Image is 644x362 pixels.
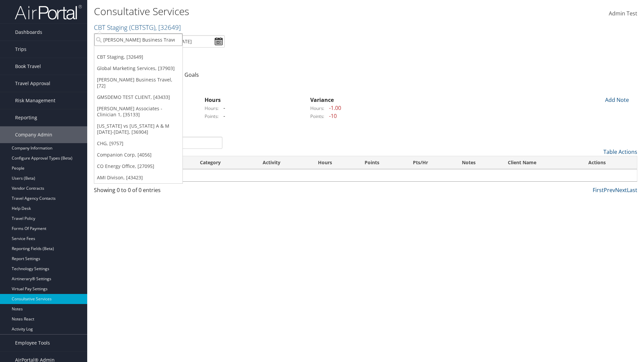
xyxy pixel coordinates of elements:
[15,4,82,20] img: airportal-logo.png
[205,105,219,112] label: Hours:
[15,58,41,75] span: Book Travel
[604,186,615,194] a: Prev
[94,186,222,197] div: Showing 0 to 0 of 0 entries
[205,113,219,120] label: Points:
[456,156,502,169] th: Notes
[15,24,42,41] span: Dashboards
[609,10,637,17] span: Admin Test
[94,23,181,32] a: CBT Staging
[627,186,637,194] a: Last
[600,96,632,104] div: Add Note
[15,92,55,109] span: Risk Management
[582,156,637,169] th: Actions
[15,41,26,58] span: Trips
[407,156,456,169] th: Pts/Hr
[94,51,182,63] a: CBT Staging, [32649]
[220,112,225,120] span: -
[15,126,52,143] span: Company Admin
[326,104,341,112] span: -1.00
[184,71,199,78] a: Goals
[310,96,334,104] strong: Variance
[15,335,50,351] span: Employee Tools
[94,4,456,18] h1: Consultative Services
[15,109,37,126] span: Reporting
[94,34,182,46] input: Search Accounts
[154,35,225,48] input: [DATE] - [DATE]
[310,105,324,112] label: Hours:
[615,186,627,194] a: Next
[312,156,359,169] th: Hours
[94,92,182,103] a: GMSDEMO TEST CLIENT, [43433]
[94,138,182,149] a: CHG, [9757]
[194,156,257,169] th: Category: activate to sort column ascending
[94,172,182,183] a: AMI Divison, [43423]
[220,104,225,112] span: -
[310,113,324,120] label: Points:
[15,75,50,92] span: Travel Approval
[94,169,637,181] td: No data available in table
[359,156,407,169] th: Points
[94,161,182,172] a: CO Energy Office, [27095]
[155,23,181,32] span: , [ 32649 ]
[94,63,182,74] a: Global Marketing Services, [37903]
[593,186,604,194] a: First
[502,156,583,169] th: Client Name
[205,96,221,104] strong: Hours
[129,23,155,32] span: ( CBTSTG )
[94,74,182,92] a: [PERSON_NAME] Business Travel, [72]
[94,149,182,161] a: Companion Corp, [4056]
[257,156,312,169] th: Activity: activate to sort column ascending
[609,3,637,24] a: Admin Test
[94,120,182,138] a: [US_STATE] vs [US_STATE] A & M [DATE]-[DATE], [36904]
[603,148,637,156] a: Table Actions
[326,112,337,120] span: -10
[94,103,182,120] a: [PERSON_NAME] Associates - Clinician 1, [35133]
